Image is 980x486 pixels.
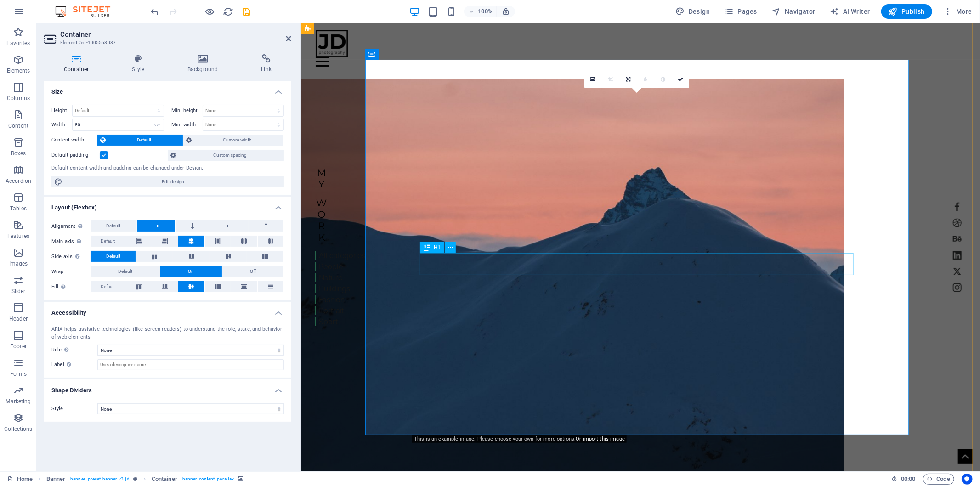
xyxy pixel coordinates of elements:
label: Height [51,108,72,113]
h2: Container [60,30,291,39]
a: Crop mode [602,71,619,88]
span: Publish [889,7,925,16]
h6: 100% [478,6,493,17]
span: H1 [434,245,441,250]
span: Custom spacing [179,150,281,161]
span: On [188,266,194,277]
h4: Shape Dividers [44,379,291,396]
h3: Element #ed-1005558087 [60,39,273,47]
button: Custom width [183,135,283,146]
button: Code [923,474,954,485]
a: Confirm ( Ctrl ⏎ ) [672,71,689,88]
button: More [940,4,976,19]
span: Role [51,344,71,355]
label: Wrap [51,266,91,277]
button: Default [91,236,125,247]
button: Usercentrics [962,474,973,485]
button: On [160,266,221,277]
h4: Background [168,54,241,73]
i: Reload page [223,6,234,17]
p: Slider [11,288,26,295]
span: 00 00 [901,474,915,485]
label: Default padding [51,150,100,161]
p: Favorites [6,40,30,47]
button: save [241,6,252,17]
p: Columns [7,95,30,102]
p: Accordion [6,177,31,185]
span: Pages [725,7,757,16]
span: Default [106,251,120,262]
a: Blur [637,71,654,88]
a: Or import this image [576,436,625,442]
p: Forms [10,370,27,378]
a: Click to cancel selection. Double-click to open Pages [7,474,33,485]
h4: Container [44,54,112,73]
h4: Accessibility [44,302,291,318]
button: Edit design [51,176,284,187]
i: This element is a customizable preset [133,476,137,481]
span: . banner .preset-banner-v3-jd [69,474,130,485]
button: undo [149,6,160,17]
button: Pages [721,4,760,19]
img: Editor Logo [53,6,122,17]
label: Main axis [51,236,91,247]
i: This element contains a background [238,476,243,481]
div: ARIA helps assistive technologies (like screen readers) to understand the role, state, and behavi... [51,326,284,341]
input: Use a descriptive name [97,359,284,370]
p: Content [8,122,28,130]
i: Save (Ctrl+S) [242,6,252,17]
button: 100% [464,6,497,17]
h4: Link [241,54,291,73]
button: AI Writer [827,4,874,19]
span: Off [250,266,256,277]
button: Default [97,135,183,146]
button: reload [223,6,234,17]
span: Click to select. Double-click to edit [46,474,66,485]
h4: Style [112,54,168,73]
span: Default [118,266,132,277]
button: Navigator [768,4,819,19]
button: Default [91,251,136,262]
span: More [943,7,972,16]
span: Default [101,281,115,292]
p: Tables [10,205,27,212]
div: This is an example image. Please choose your own for more options. [412,435,627,443]
label: Fill [51,282,91,293]
label: Alignment [51,221,91,232]
label: Content width [51,135,97,146]
button: Default [91,266,160,277]
span: Code [927,474,950,485]
i: On resize automatically adjust zoom level to fit chosen device. [502,7,510,16]
button: Custom spacing [168,150,284,161]
button: Design [672,4,714,19]
p: Header [9,315,28,322]
a: Greyscale [654,71,672,88]
button: Off [222,266,283,277]
h4: Layout (Flexbox) [44,197,291,213]
span: Edit design [65,176,281,187]
p: Collections [4,425,32,433]
span: Navigator [772,7,816,16]
span: Custom width [194,135,281,146]
label: Side axis [51,251,91,262]
button: Default [91,220,136,232]
p: Boxes [11,150,26,157]
p: Features [7,232,29,240]
p: Marketing [6,398,31,405]
span: . banner-content .parallax [181,474,234,485]
label: Min. width [171,122,203,127]
label: Width [51,122,72,127]
span: Default [101,236,115,247]
span: Click to select. Double-click to edit [152,474,177,485]
h4: Size [44,81,291,97]
a: Select files from the file manager, stock photos, or upload file(s) [584,71,602,88]
div: Default content width and padding can be changed under Design. [51,164,284,172]
label: Min. height [171,108,203,113]
span: Default [108,135,180,146]
button: Default [91,281,125,292]
p: Elements [7,67,30,74]
h6: Session time [891,474,916,485]
p: Footer [10,343,27,350]
button: Publish [881,4,932,19]
span: : [907,475,909,482]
